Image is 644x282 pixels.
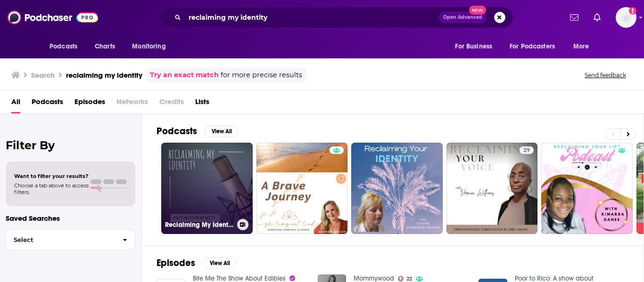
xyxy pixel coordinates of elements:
h2: Podcasts [157,125,197,137]
h3: reclaiming my identity [66,71,142,80]
a: 29 [520,146,534,154]
button: Select [6,229,135,250]
svg: Add a profile image [629,7,636,15]
span: Networks [116,94,148,113]
a: All [11,94,20,113]
button: View All [203,258,237,269]
span: Choose a tab above to access filters. [14,182,89,195]
a: 22 [398,276,412,282]
a: Podcasts [32,94,63,113]
span: For Business [455,40,492,53]
button: Send feedback [582,71,629,79]
button: open menu [504,38,569,56]
h3: Reclaiming My Identity [165,221,233,229]
a: Reclaiming My Identity [161,143,253,234]
button: Open AdvancedNew [439,12,487,23]
a: Charts [89,38,121,56]
span: Podcasts [50,40,77,53]
a: Show notifications dropdown [566,9,582,25]
button: open menu [43,38,90,56]
a: 29 [446,143,538,234]
a: Show notifications dropdown [590,9,604,25]
input: Search podcasts, credits, & more... [185,10,439,25]
span: Charts [95,40,115,53]
span: Logged in as angelabellBL2024 [616,7,636,28]
button: open menu [567,38,601,56]
a: PodcastsView All [157,125,239,137]
a: Try an exact match [150,70,219,81]
h3: Search [31,71,55,80]
div: Search podcasts, credits, & more... [159,7,513,28]
p: Saved Searches [6,214,135,223]
span: Want to filter your results? [14,173,89,179]
span: Open Advanced [443,15,482,20]
img: User Profile [616,7,636,28]
span: New [469,6,486,15]
span: 29 [523,146,530,155]
img: Podchaser - Follow, Share and Rate Podcasts [8,8,98,26]
a: EpisodesView All [157,257,237,269]
span: 22 [406,277,412,281]
button: Show profile menu [616,7,636,28]
span: Select [6,237,115,243]
h2: Filter By [6,138,135,152]
button: View All [205,126,239,137]
span: More [573,40,589,53]
span: Credits [159,94,184,113]
button: open menu [448,38,504,56]
a: Lists [195,94,209,113]
span: for more precise results [221,70,302,81]
button: open menu [125,38,178,56]
span: Monitoring [132,40,165,53]
span: For Podcasters [510,40,555,53]
a: Episodes [74,94,105,113]
h2: Episodes [157,257,195,269]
